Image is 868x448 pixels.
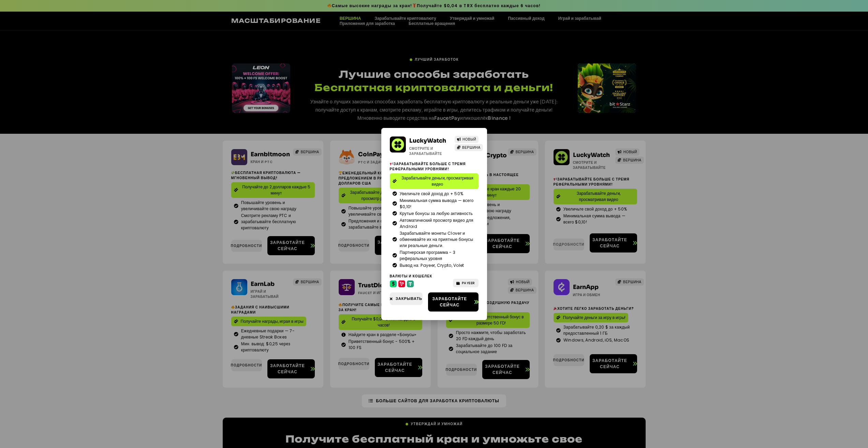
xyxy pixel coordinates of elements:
[400,211,473,216] font: Крутые бонусы за любую активность
[455,136,479,143] a: НОВЫЙ
[400,191,464,197] font: Увеличьте свой доход до + 50%
[400,249,455,261] font: Партнерская программа - 3 реферальных уровня
[390,274,432,279] font: Валюты и кошелек
[400,217,473,229] font: Автоматический просмотр видео для Android
[462,280,475,286] font: PAYEER
[390,173,479,189] a: Зарабатывайте деньги, просматривая видео
[390,292,423,305] a: Закрывать
[409,137,446,144] a: LuckyWatch
[455,144,483,151] a: ВЕРШИНА
[390,162,393,165] img: 📢
[409,146,442,156] font: Смотрите и зарабатывайте
[432,296,467,308] font: Заработайте сейчас
[462,137,476,142] font: НОВЫЙ
[400,262,464,268] font: Вывод на: Payeer, Crypto, Volet
[428,292,479,312] a: Заработайте сейчас
[400,198,474,209] font: Минимальная сумма вывода — всего $0,10!
[396,296,422,301] font: Закрывать
[462,145,481,150] font: ВЕРШИНА
[401,175,473,187] font: Зарабатывайте деньги, просматривая видео
[390,161,466,172] font: Зарабатывайте больше с тремя реферальными уровнями!
[400,230,473,248] font: Зарабатывайте монеты Clover и обменивайте их на приятные бонусы или реальные деньги.
[453,279,479,287] a: PAYEER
